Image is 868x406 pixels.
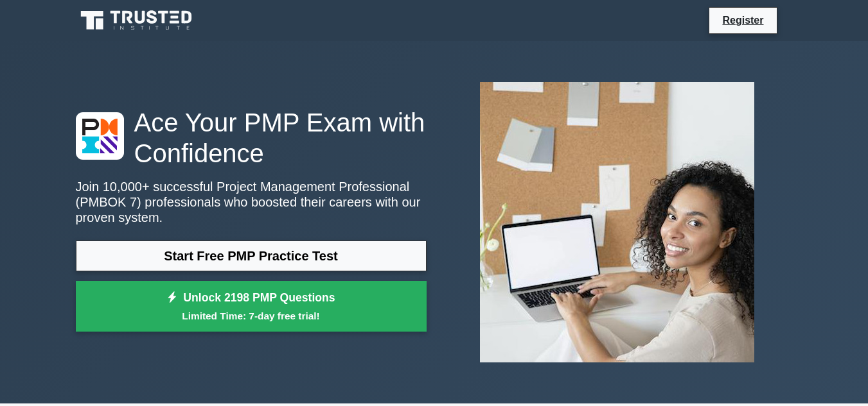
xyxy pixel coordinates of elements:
[76,281,427,332] a: Unlock 2198 PMP QuestionsLimited Time: 7-day free trial!
[92,309,411,323] small: Limited Time: 7-day free trial!
[714,12,771,28] a: Register
[76,179,427,225] p: Join 10,000+ successful Project Management Professional (PMBOK 7) professionals who boosted their...
[76,241,427,271] a: Start Free PMP Practice Test
[76,107,427,169] h1: Ace Your PMP Exam with Confidence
